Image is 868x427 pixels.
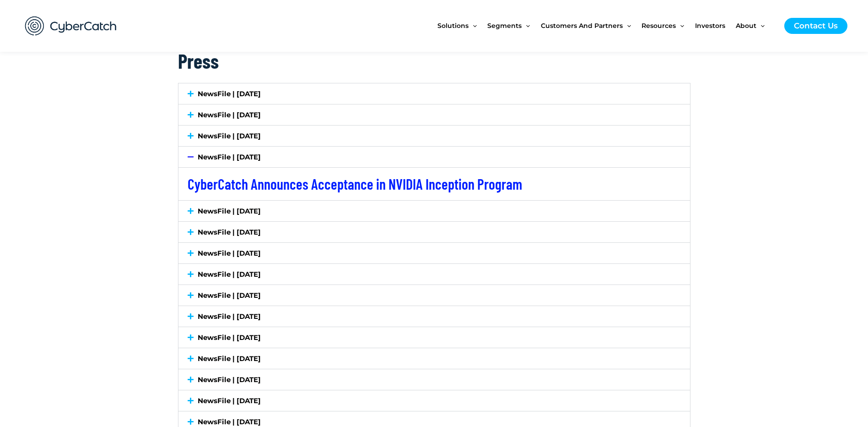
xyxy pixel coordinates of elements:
span: Menu Toggle [623,6,631,45]
a: Contact Us [784,18,847,34]
div: NewsFile | [DATE] [178,327,690,348]
nav: Site Navigation: New Main Menu [437,6,775,45]
a: NewsFile | [DATE] [198,228,261,236]
div: NewsFile | [DATE] [178,306,690,327]
h2: Press [178,48,690,74]
div: NewsFile | [DATE] [178,201,690,221]
span: Menu Toggle [469,6,477,45]
a: NewsFile | [DATE] [198,417,261,426]
a: NewsFile | [DATE] [198,312,261,321]
span: Solutions [437,6,469,45]
a: NewsFile | [DATE] [198,354,261,363]
a: NewsFile | [DATE] [198,375,261,384]
a: CyberCatch Announces Acceptance in NVIDIA Inception Program [188,175,522,192]
div: NewsFile | [DATE] [178,222,690,242]
span: About [736,6,756,45]
a: NewsFile | [DATE] [198,396,261,405]
a: NewsFile | [DATE] [198,270,261,279]
span: Menu Toggle [676,6,684,45]
div: NewsFile | [DATE] [178,167,690,201]
a: NewsFile | [DATE] [198,249,261,257]
img: CyberCatch [16,7,126,45]
div: NewsFile | [DATE] [178,83,690,104]
div: NewsFile | [DATE] [178,104,690,125]
span: Segments [487,6,522,45]
div: NewsFile | [DATE] [178,243,690,263]
div: NewsFile | [DATE] [178,264,690,285]
a: NewsFile | [DATE] [198,333,261,342]
a: NewsFile | [DATE] [198,153,261,161]
a: NewsFile | [DATE] [198,89,261,98]
a: NewsFile | [DATE] [198,207,261,215]
a: NewsFile | [DATE] [198,110,261,119]
div: NewsFile | [DATE] [178,348,690,369]
div: NewsFile | [DATE] [178,369,690,390]
span: Customers and Partners [541,6,623,45]
div: NewsFile | [DATE] [178,390,690,411]
span: Investors [695,6,725,45]
div: NewsFile | [DATE] [178,285,690,306]
div: NewsFile | [DATE] [178,126,690,146]
a: NewsFile | [DATE] [198,291,261,300]
span: Menu Toggle [756,6,765,45]
a: NewsFile | [DATE] [198,131,261,140]
a: Investors [695,6,736,45]
div: NewsFile | [DATE] [178,147,690,167]
span: Resources [642,6,676,45]
span: Menu Toggle [522,6,530,45]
